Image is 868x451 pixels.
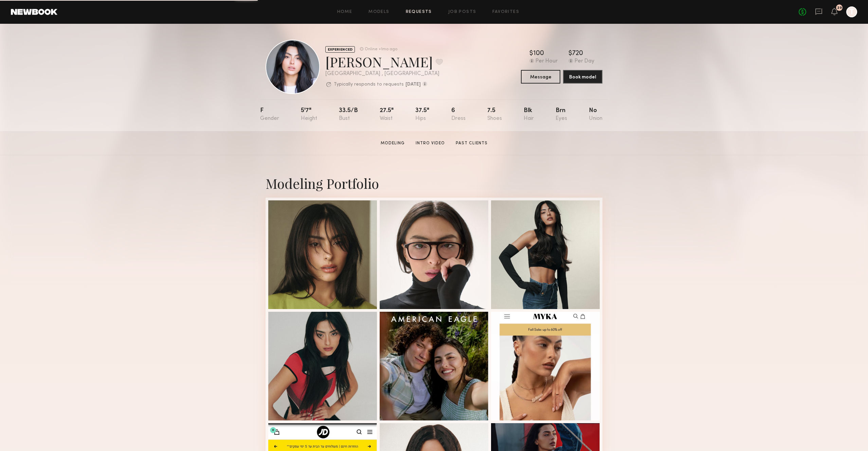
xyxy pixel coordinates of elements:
div: $ [529,50,533,57]
div: 5'7" [301,108,317,122]
p: Typically responds to requests [334,82,404,87]
a: Job Posts [448,10,476,14]
div: 29 [837,6,842,10]
div: Online +1mo ago [365,47,397,52]
div: Per Hour [536,58,558,65]
div: No [589,108,602,122]
a: Models [368,10,389,14]
a: Past Clients [453,140,490,146]
button: Book model [563,70,602,84]
div: 7.5 [487,108,502,122]
div: $ [568,50,572,57]
div: F [260,108,279,122]
a: Home [337,10,352,14]
a: Modeling [378,140,408,146]
a: Intro Video [413,140,448,146]
a: T [846,6,857,17]
div: Blk [524,108,534,122]
div: [PERSON_NAME] [325,53,443,71]
div: 27.5" [380,108,394,122]
div: Per Day [575,58,594,65]
a: Requests [406,10,432,14]
div: EXPERIENCED [325,46,355,53]
div: [GEOGRAPHIC_DATA] , [GEOGRAPHIC_DATA] [325,71,443,77]
div: 37.5" [415,108,429,122]
button: Message [521,70,560,84]
div: 33.5/b [339,108,358,122]
div: Modeling Portfolio [266,174,602,192]
div: 6 [451,108,466,122]
div: 720 [572,50,583,57]
a: Favorites [492,10,519,14]
div: 100 [533,50,544,57]
div: Brn [556,108,567,122]
b: [DATE] [405,82,421,87]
